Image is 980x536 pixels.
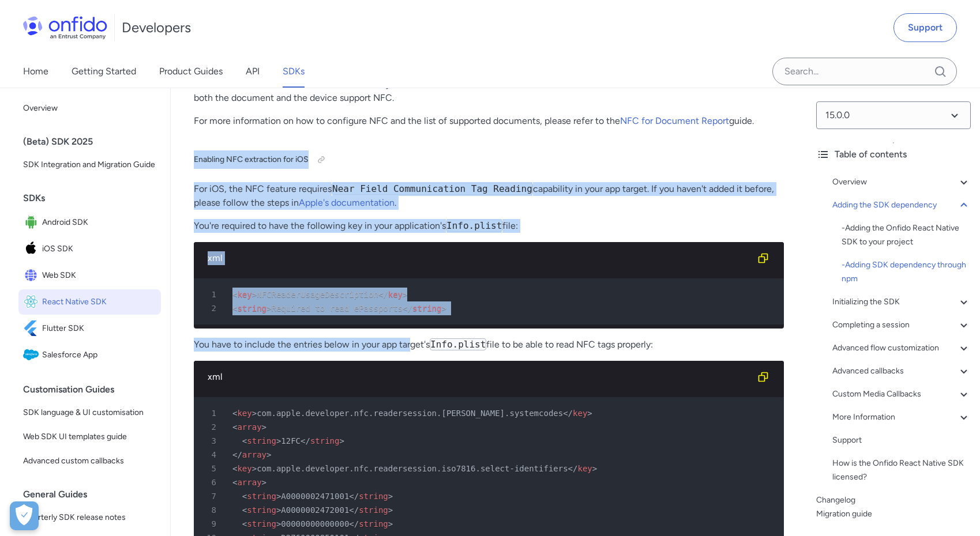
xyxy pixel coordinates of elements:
span: NFCReaderUsageDescription [257,290,378,299]
a: Custom Media Callbacks [832,387,971,401]
span: 8 [198,503,224,517]
span: > [276,519,281,529]
code: Info.plist [430,338,486,350]
a: IconWeb SDKWeb SDK [18,263,161,288]
div: Initializing the SDK [832,295,971,309]
span: < [232,409,237,418]
a: Advanced custom callbacks [18,450,161,473]
span: Web SDK [42,267,156,284]
span: key [577,464,592,473]
span: 9 [198,517,224,531]
span: string [359,519,388,529]
span: </ [301,436,310,446]
button: Open Preferences [10,501,39,530]
span: array [237,422,261,432]
div: SDKs [23,187,166,210]
span: > [262,422,266,432]
span: string [247,492,276,501]
span: Web SDK UI templates guide [23,430,156,444]
img: IconFlutter SDK [23,320,42,337]
span: > [587,409,592,418]
span: </ [232,450,242,459]
span: </ [349,492,359,501]
span: > [276,436,281,446]
span: > [252,290,257,299]
span: string [247,505,276,515]
a: -Adding the Onfido React Native SDK to your project [842,221,971,249]
a: Home [23,55,48,88]
span: < [232,464,237,473]
span: key [388,290,403,299]
span: 5 [198,462,224,475]
span: 2 [198,420,224,434]
span: < [232,290,237,299]
span: SDK Integration and Migration Guide [23,158,156,172]
a: IconFlutter SDKFlutter SDK [18,316,161,341]
a: More Information [832,410,971,424]
div: - Adding SDK dependency through npm [842,258,971,286]
div: xml [208,370,752,384]
span: A0000002471001 [281,492,349,501]
span: > [388,492,393,501]
a: SDK Integration and Migration Guide [18,153,161,176]
a: NFC for Document Report [620,115,729,126]
span: </ [349,519,359,529]
span: 3 [198,434,224,448]
p: For more information on how to configure NFC and the list of supported documents, please refer to... [194,114,784,128]
span: key [573,409,587,418]
span: key [237,290,251,299]
h5: Enabling NFC extraction for iOS [194,150,784,169]
span: React Native SDK [42,294,156,310]
a: Overview [18,97,161,120]
a: Web SDK UI templates guide [18,425,161,448]
span: Overview [23,101,156,115]
div: xml [208,251,752,265]
span: string [412,304,442,313]
span: > [276,505,281,515]
span: Advanced custom callbacks [23,454,156,468]
span: A0000002472001 [281,505,349,515]
span: com.apple.developer.nfc.readersession.iso7816.select-identifiers [257,464,568,473]
a: Apple's documentation [299,197,395,208]
div: (Beta) SDK 2025 [23,130,166,153]
a: IconReact Native SDKReact Native SDK [18,289,161,315]
code: Near Field Communication Tag Reading [332,183,533,195]
div: Customisation Guides [23,378,166,401]
a: Adding the SDK dependency [832,198,971,212]
a: IconiOS SDKiOS SDK [18,236,161,262]
span: string [237,304,266,313]
span: string [247,519,276,529]
span: > [441,304,446,313]
span: 1 [198,406,224,420]
span: > [403,290,407,299]
span: </ [349,505,359,515]
span: </ [378,290,388,299]
a: Support [832,433,971,447]
button: Copy code snippet button [752,247,775,270]
a: Advanced callbacks [832,364,971,378]
h1: Developers [122,18,191,37]
span: > [339,436,344,446]
img: IconWeb SDK [23,267,42,284]
span: string [359,492,388,501]
div: General Guides [23,483,166,506]
span: Android SDK [42,214,156,231]
span: </ [568,464,578,473]
span: > [388,505,393,515]
span: 4 [198,448,224,462]
span: 2 [198,301,224,315]
span: Required to read ePassports [271,304,403,313]
div: Cookie Preferences [10,501,39,530]
div: Advanced flow customization [832,341,971,355]
a: Overview [832,175,971,189]
span: < [232,304,237,313]
a: IconAndroid SDKAndroid SDK [18,210,161,235]
span: string [247,436,276,446]
span: iOS SDK [42,241,156,257]
input: Onfido search input field [772,58,957,85]
code: Info.plist [446,220,502,232]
